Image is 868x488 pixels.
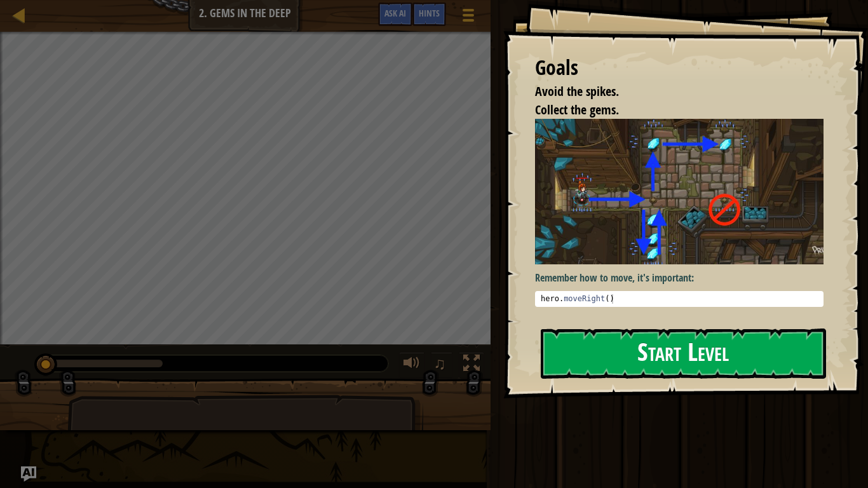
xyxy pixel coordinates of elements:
[431,352,452,378] button: ♫
[459,352,484,378] button: Toggle fullscreen
[21,466,36,482] button: Ask AI
[378,3,412,26] button: Ask AI
[535,101,619,118] span: Collect the gems.
[452,3,484,32] button: Show game menu
[433,354,446,373] span: ♫
[535,271,824,285] p: Remember how to move, it's important:
[535,53,824,83] div: Goals
[519,101,820,119] li: Collect the gems.
[535,119,824,264] img: Gems in the deep
[384,7,406,19] span: Ask AI
[519,83,820,101] li: Avoid the spikes.
[399,352,424,378] button: Adjust volume
[541,329,826,379] button: Start Level
[419,7,440,19] span: Hints
[535,83,619,100] span: Avoid the spikes.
